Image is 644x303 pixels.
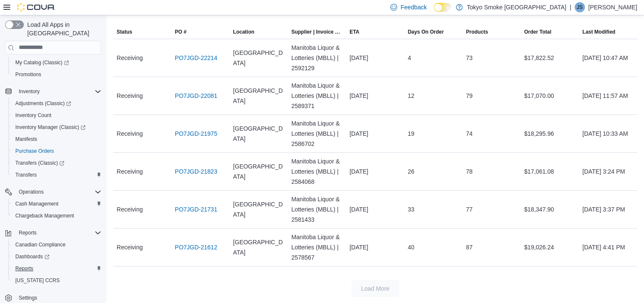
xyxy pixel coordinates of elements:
[349,29,359,35] span: ETA
[352,280,399,297] button: Load More
[12,122,101,132] span: Inventory Manager (Classic)
[15,200,58,207] span: Cash Management
[346,87,404,104] div: [DATE]
[9,133,105,145] button: Manifests
[15,86,101,97] span: Inventory
[12,57,72,68] a: My Catalog (Classic)
[9,198,105,210] button: Cash Management
[117,129,143,139] span: Receiving
[175,91,218,101] a: PO7JGD-22081
[579,201,637,218] div: [DATE] 3:37 PM
[579,125,637,142] div: [DATE] 10:33 AM
[346,163,404,180] div: [DATE]
[401,3,426,11] span: Feedback
[12,252,53,262] a: Dashboards
[466,91,473,101] span: 79
[12,69,45,80] a: Promotions
[9,157,105,169] a: Transfers (Classic)
[12,170,40,180] a: Transfers
[233,123,285,144] span: [GEOGRAPHIC_DATA]
[12,158,101,168] span: Transfers (Classic)
[12,252,101,262] span: Dashboards
[346,25,404,39] button: ETA
[404,25,463,39] button: Days On Order
[117,204,143,214] span: Receiving
[233,29,255,35] span: Location
[434,3,452,12] input: Dark Mode
[12,110,101,120] span: Inventory Count
[521,201,579,218] div: $18,347.90
[15,124,86,131] span: Inventory Manager (Classic)
[12,263,101,274] span: Reports
[15,228,101,238] span: Reports
[15,172,37,178] span: Transfers
[15,112,52,119] span: Inventory Count
[521,25,579,39] button: Order Total
[524,29,551,35] span: Order Total
[9,121,105,133] a: Inventory Manager (Classic)
[9,69,105,80] button: Promotions
[288,229,346,266] div: Manitoba Liquor & Lotteries (MBLL) | 2578567
[582,29,615,35] span: Last Modified
[175,29,186,35] span: PO #
[408,53,411,63] span: 4
[408,129,415,139] span: 19
[408,204,415,214] span: 33
[408,166,415,177] span: 26
[24,20,101,37] span: Load All Apps in [GEOGRAPHIC_DATA]
[288,191,346,228] div: Manitoba Liquor & Lotteries (MBLL) | 2581433
[577,2,583,12] span: JS
[172,25,230,39] button: PO #
[288,77,346,114] div: Manitoba Liquor & Lotteries (MBLL) | 2589371
[9,145,105,157] button: Purchase Orders
[12,240,69,250] a: Canadian Compliance
[19,294,37,301] span: Settings
[346,125,404,142] div: [DATE]
[288,25,346,39] button: Supplier | Invoice Number
[521,163,579,180] div: $17,061.08
[15,148,54,154] span: Purchase Orders
[175,129,218,139] a: PO7JGD-21975
[19,189,44,195] span: Operations
[15,212,74,219] span: Chargeback Management
[12,146,101,156] span: Purchase Orders
[288,153,346,190] div: Manitoba Liquor & Lotteries (MBLL) | 2584068
[434,12,434,12] span: Dark Mode
[466,129,473,139] span: 74
[117,242,143,252] span: Receiving
[9,169,105,181] button: Transfers
[579,49,637,66] div: [DATE] 10:47 AM
[361,284,389,293] span: Load More
[113,25,172,39] button: Status
[579,25,637,39] button: Last Modified
[19,88,40,95] span: Inventory
[346,239,404,256] div: [DATE]
[466,166,473,177] span: 78
[15,160,64,166] span: Transfers (Classic)
[291,29,343,35] span: Supplier | Invoice Number
[12,134,40,144] a: Manifests
[233,48,285,68] span: [GEOGRAPHIC_DATA]
[466,204,473,214] span: 77
[408,242,415,252] span: 40
[12,275,101,286] span: Washington CCRS
[15,265,33,272] span: Reports
[12,211,101,221] span: Chargeback Management
[579,163,637,180] div: [DATE] 3:24 PM
[521,87,579,104] div: $17,070.00
[175,204,218,214] a: PO7JGD-21731
[15,187,101,197] span: Operations
[570,2,571,12] p: |
[12,98,101,109] span: Adjustments (Classic)
[466,29,488,35] span: Products
[521,49,579,66] div: $17,822.52
[117,166,143,177] span: Receiving
[12,122,89,132] a: Inventory Manager (Classic)
[12,211,77,221] a: Chargeback Management
[12,158,68,168] a: Transfers (Classic)
[2,86,105,97] button: Inventory
[17,3,55,11] img: Cova
[175,53,218,63] a: PO7JGD-22214
[9,109,105,121] button: Inventory Count
[15,187,47,197] button: Operations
